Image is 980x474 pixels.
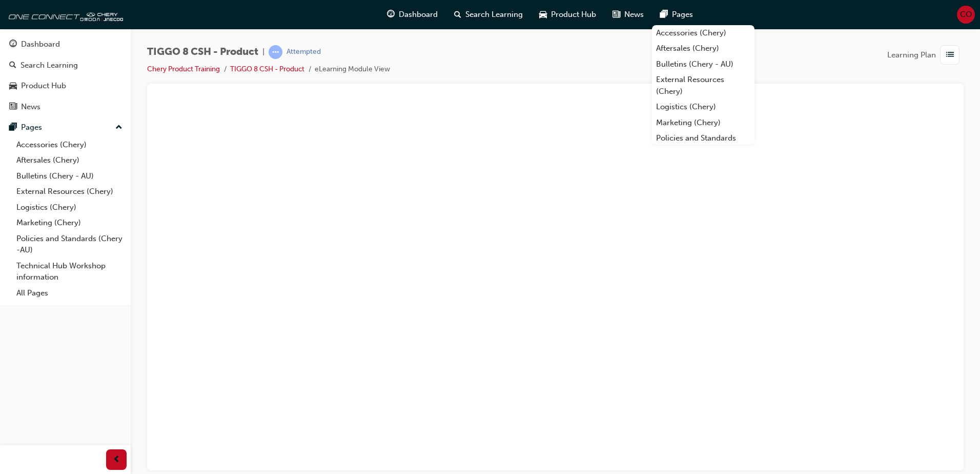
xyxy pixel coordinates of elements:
div: News [21,101,40,113]
a: News [4,97,127,116]
a: Accessories (Chery) [652,25,754,41]
a: car-iconProduct Hub [531,4,604,25]
span: | [262,46,264,58]
a: Accessories (Chery) [12,137,127,153]
span: list-icon [946,49,954,62]
a: Dashboard [4,35,127,54]
div: Dashboard [21,38,60,50]
img: oneconnect [5,4,123,25]
a: Aftersales (Chery) [652,41,754,56]
div: Pages [21,122,42,133]
span: Learning Plan [887,49,936,61]
span: CO [960,9,972,21]
a: Aftersales (Chery) [12,152,127,168]
a: Marketing (Chery) [652,115,754,131]
span: TIGGO 8 CSH - Product [147,46,258,58]
a: Policies and Standards (Chery -AU) [652,130,754,157]
span: car-icon [9,82,17,91]
span: prev-icon [113,453,120,466]
span: guage-icon [9,40,17,49]
span: guage-icon [387,8,395,21]
span: learningRecordVerb_ATTEMPT-icon [269,45,282,59]
button: CO [957,6,975,24]
a: External Resources (Chery) [12,184,127,200]
button: Pages [4,118,127,137]
a: Marketing (Chery) [12,215,127,231]
span: car-icon [539,8,547,21]
span: Dashboard [399,9,438,21]
div: Attempted [287,47,321,57]
a: Technical Hub Workshop information [12,258,127,285]
span: Product Hub [551,9,596,21]
a: Search Learning [4,56,127,75]
a: pages-iconPages [652,4,701,25]
div: Search Learning [21,60,78,71]
a: Chery Product Training [147,65,220,73]
span: up-icon [115,121,122,134]
span: search-icon [454,8,461,21]
a: TIGGO 8 CSH - Product [230,65,304,73]
a: Logistics (Chery) [12,200,127,215]
span: news-icon [612,8,620,21]
button: DashboardSearch LearningProduct HubNews [4,33,127,118]
a: All Pages [12,285,127,301]
a: news-iconNews [604,4,652,25]
a: guage-iconDashboard [379,4,446,25]
a: Policies and Standards (Chery -AU) [12,231,127,258]
a: search-iconSearch Learning [446,4,531,25]
span: search-icon [9,61,16,70]
a: Product Hub [4,76,127,95]
span: Search Learning [465,9,523,21]
a: Logistics (Chery) [652,99,754,115]
div: Product Hub [21,80,66,92]
li: eLearning Module View [315,64,390,75]
span: news-icon [9,103,17,112]
span: pages-icon [9,123,17,132]
button: Learning Plan [887,45,964,65]
a: External Resources (Chery) [652,72,754,99]
a: Bulletins (Chery - AU) [652,56,754,72]
span: News [624,9,644,21]
a: Bulletins (Chery - AU) [12,168,127,184]
span: pages-icon [660,8,668,21]
span: Pages [672,9,693,21]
